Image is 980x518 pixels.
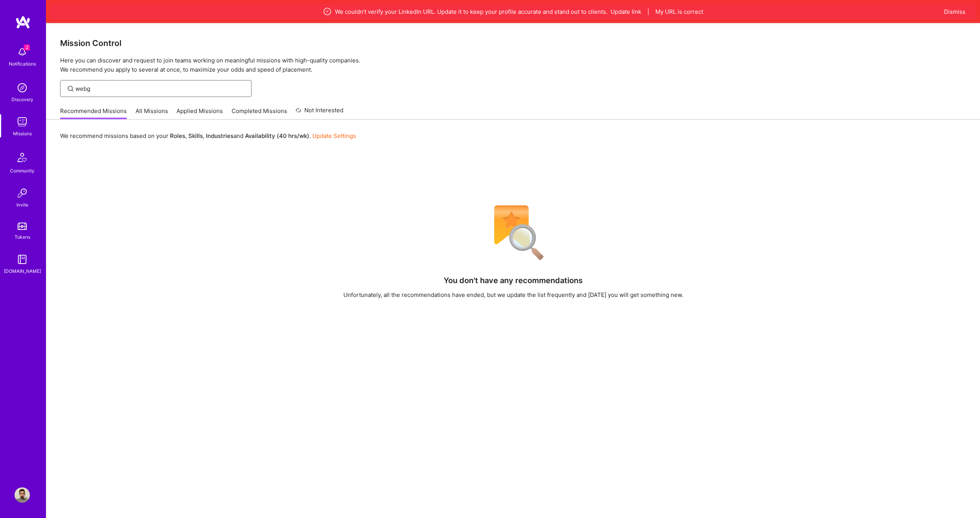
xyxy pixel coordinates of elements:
[15,233,30,241] div: Tokens
[60,132,356,140] p: We recommend missions based on your , , and .
[60,56,966,74] p: Here you can discover and request to join teams working on meaningful missions with high-quality ...
[66,84,75,93] i: icon SearchGrey
[647,8,649,16] span: |
[232,107,287,120] a: Completed Missions
[15,252,30,267] img: guide book
[655,8,703,16] button: My URL is correct
[170,132,185,139] b: Roles
[16,201,28,209] div: Invite
[86,7,940,16] div: We couldn’t verify your LinkedIn URL. Update it to keep your profile accurate and stand out to cl...
[15,114,30,129] img: teamwork
[4,267,41,275] div: [DOMAIN_NAME]
[312,132,356,139] a: Update Settings
[176,107,223,120] a: Applied Missions
[13,129,32,138] div: Missions
[944,8,965,16] button: Dismiss
[481,200,546,266] img: No Results
[15,185,30,201] img: Invite
[24,44,30,51] span: 2
[75,85,246,93] input: Find Mission...
[136,107,168,120] a: All Missions
[245,132,309,139] b: Availability (40 hrs/wk)
[18,223,27,230] img: tokens
[15,44,30,60] img: bell
[15,15,31,29] img: logo
[296,106,343,120] a: Not Interested
[15,80,30,95] img: discovery
[206,132,234,139] b: Industries
[13,148,31,167] img: Community
[11,95,33,103] div: Discovery
[188,132,203,139] b: Skills
[9,60,36,68] div: Notifications
[444,276,583,285] h4: You don't have any recommendations
[10,167,34,175] div: Community
[60,107,127,120] a: Recommended Missions
[343,291,683,299] div: Unfortunately, all the recommendations have ended, but we update the list frequently and [DATE] y...
[60,38,966,48] h3: Mission Control
[15,487,30,503] img: User Avatar
[611,8,641,16] button: Update link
